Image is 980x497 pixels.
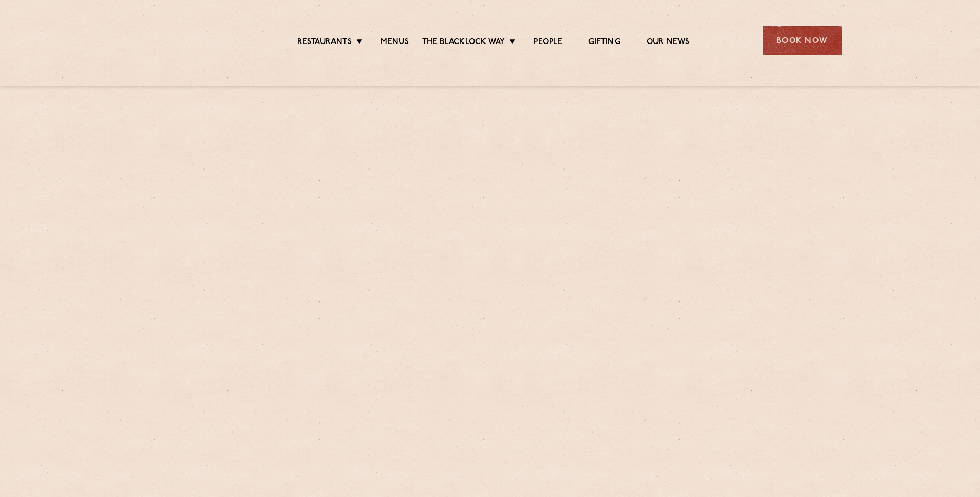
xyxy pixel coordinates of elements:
[647,37,690,49] a: Our News
[763,26,842,55] div: Book Now
[588,37,620,49] a: Gifting
[297,37,352,49] a: Restaurants
[422,37,505,49] a: The Blacklock Way
[381,37,409,49] a: Menus
[139,10,230,70] img: svg%3E
[534,37,562,49] a: People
